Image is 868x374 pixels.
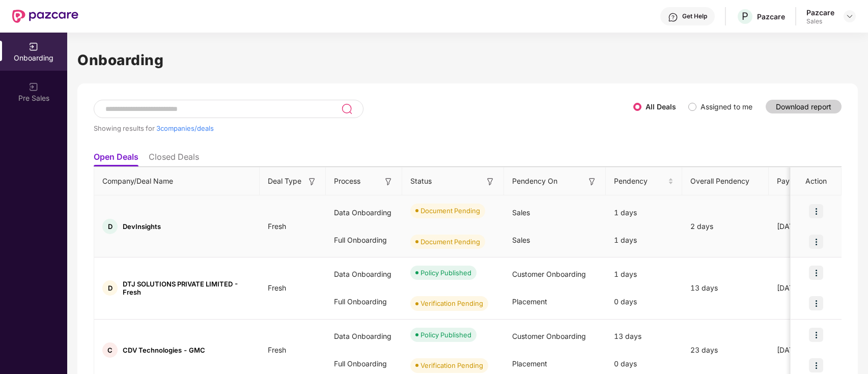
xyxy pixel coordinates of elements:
img: svg+xml;base64,PHN2ZyBpZD0iRHJvcGRvd24tMzJ4MzIiIHhtbG5zPSJodHRwOi8vd3d3LnczLm9yZy8yMDAwL3N2ZyIgd2... [846,12,854,20]
span: Deal Type [268,176,301,187]
li: Open Deals [94,152,138,166]
span: Customer Onboarding [512,332,586,340]
img: icon [809,328,823,342]
div: 23 days [682,344,769,356]
h1: Onboarding [77,49,858,71]
div: Verification Pending [421,360,483,370]
div: D [102,280,118,296]
div: Showing results for [94,124,633,132]
span: Pendency On [512,176,557,187]
span: Fresh [260,283,294,292]
span: Status [410,176,432,187]
div: 13 days [606,323,682,350]
img: icon [809,204,823,218]
img: svg+xml;base64,PHN2ZyB3aWR0aD0iMjQiIGhlaWdodD0iMjUiIHZpZXdCb3g9IjAgMCAyNCAyNSIgZmlsbD0ibm9uZSIgeG... [341,103,353,115]
span: Pendency [614,176,666,187]
div: Full Onboarding [326,226,402,254]
div: [DATE] [769,282,845,294]
img: svg+xml;base64,PHN2ZyB3aWR0aD0iMTYiIGhlaWdodD0iMTYiIHZpZXdCb3g9IjAgMCAxNiAxNiIgZmlsbD0ibm9uZSIgeG... [587,177,597,187]
div: [DATE] [769,344,845,356]
span: 3 companies/deals [156,124,214,132]
img: svg+xml;base64,PHN2ZyB3aWR0aD0iMTYiIGhlaWdodD0iMTYiIHZpZXdCb3g9IjAgMCAxNiAxNiIgZmlsbD0ibm9uZSIgeG... [383,177,394,187]
img: icon [809,235,823,249]
th: Pendency [606,167,682,195]
img: svg+xml;base64,PHN2ZyB3aWR0aD0iMTYiIGhlaWdodD0iMTYiIHZpZXdCb3g9IjAgMCAxNiAxNiIgZmlsbD0ibm9uZSIgeG... [307,177,317,187]
th: Overall Pendency [682,167,769,195]
span: Placement [512,359,547,368]
li: Closed Deals [149,152,199,166]
span: Fresh [260,346,294,354]
img: New Pazcare Logo [12,10,78,23]
th: Action [791,167,842,195]
div: Pazcare [806,8,834,17]
img: svg+xml;base64,PHN2ZyBpZD0iSGVscC0zMngzMiIgeG1sbnM9Imh0dHA6Ly93d3cudzMub3JnLzIwMDAvc3ZnIiB3aWR0aD... [668,12,678,22]
div: 1 days [606,199,682,226]
div: Pazcare [757,12,785,21]
button: Download report [766,100,842,113]
label: Assigned to me [701,102,752,111]
img: icon [809,358,823,372]
div: 1 days [606,261,682,288]
div: Document Pending [421,206,480,216]
div: [DATE] [769,221,845,232]
span: P [742,10,748,22]
img: svg+xml;base64,PHN2ZyB3aWR0aD0iMjAiIGhlaWdodD0iMjAiIHZpZXdCb3g9IjAgMCAyMCAyMCIgZmlsbD0ibm9uZSIgeG... [29,82,39,92]
div: Get Help [682,12,707,20]
div: Sales [806,17,834,25]
span: CDV Technologies - GMC [123,346,205,354]
span: Sales [512,236,530,244]
span: Placement [512,297,547,306]
span: Sales [512,208,530,217]
div: Policy Published [421,330,471,340]
label: All Deals [646,102,676,111]
img: svg+xml;base64,PHN2ZyB3aWR0aD0iMjAiIGhlaWdodD0iMjAiIHZpZXdCb3g9IjAgMCAyMCAyMCIgZmlsbD0ibm9uZSIgeG... [29,42,39,52]
img: svg+xml;base64,PHN2ZyB3aWR0aD0iMTYiIGhlaWdodD0iMTYiIHZpZXdCb3g9IjAgMCAxNiAxNiIgZmlsbD0ibm9uZSIgeG... [485,177,495,187]
div: Policy Published [421,268,471,278]
div: Data Onboarding [326,199,402,226]
img: icon [809,296,823,310]
th: Company/Deal Name [94,167,260,195]
div: 13 days [682,282,769,294]
div: 1 days [606,226,682,254]
div: Data Onboarding [326,323,402,350]
div: C [102,342,118,358]
span: Customer Onboarding [512,270,586,278]
div: Verification Pending [421,298,483,308]
div: Document Pending [421,237,480,247]
img: icon [809,266,823,280]
div: 0 days [606,288,682,315]
span: DTJ SOLUTIONS PRIVATE LIMITED - Fresh [123,280,251,296]
div: D [102,219,118,234]
div: Data Onboarding [326,261,402,288]
span: Process [334,176,360,187]
div: Full Onboarding [326,288,402,315]
th: Payment Done [769,167,845,195]
span: Payment Done [777,176,829,187]
div: 2 days [682,221,769,232]
span: DevInsights [123,222,161,231]
span: Fresh [260,222,294,231]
